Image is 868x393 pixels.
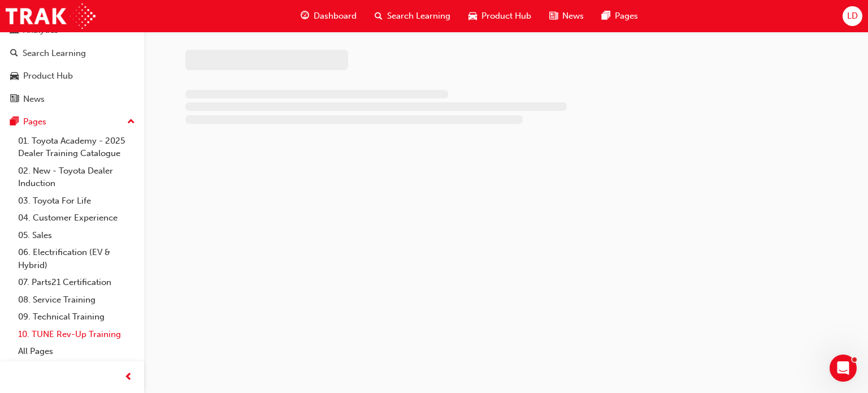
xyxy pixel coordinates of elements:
[14,244,140,274] a: 06. Electrification (EV & Hybrid)
[14,291,140,309] a: 08. Service Training
[387,10,450,23] span: Search Learning
[14,132,140,162] a: 01. Toyota Academy - 2025 Dealer Training Catalogue
[5,66,140,87] a: Product Hub
[468,9,477,23] span: car-icon
[292,5,366,28] a: guage-iconDashboard
[14,227,140,244] a: 05. Sales
[5,43,140,64] a: Search Learning
[10,71,19,81] span: car-icon
[10,117,19,127] span: pages-icon
[10,94,19,105] span: news-icon
[124,370,133,385] span: prev-icon
[6,3,96,29] img: Trak
[23,93,45,106] div: News
[375,9,383,23] span: search-icon
[301,9,309,23] span: guage-icon
[615,10,638,23] span: Pages
[540,5,593,28] a: news-iconNews
[314,10,357,23] span: Dashboard
[23,115,46,128] div: Pages
[830,355,857,382] iframe: Intercom live chat
[843,6,862,26] button: LD
[562,10,584,23] span: News
[14,343,140,360] a: All Pages
[14,209,140,227] a: 04. Customer Experience
[602,9,610,23] span: pages-icon
[14,326,140,343] a: 10. TUNE Rev-Up Training
[10,49,18,59] span: search-icon
[14,308,140,326] a: 09. Technical Training
[5,89,140,110] a: News
[14,162,140,192] a: 02. New - Toyota Dealer Induction
[14,192,140,210] a: 03. Toyota For Life
[23,47,86,60] div: Search Learning
[23,70,73,83] div: Product Hub
[366,5,459,28] a: search-iconSearch Learning
[481,10,531,23] span: Product Hub
[14,274,140,291] a: 07. Parts21 Certification
[5,111,140,132] button: Pages
[127,115,135,129] span: up-icon
[459,5,540,28] a: car-iconProduct Hub
[549,9,558,23] span: news-icon
[847,10,858,23] span: LD
[593,5,647,28] a: pages-iconPages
